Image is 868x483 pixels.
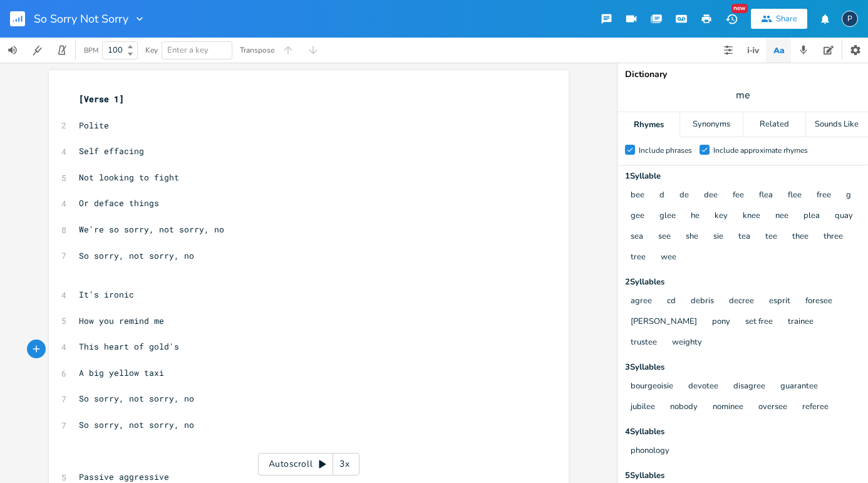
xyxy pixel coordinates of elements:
span: So Sorry Not Sorry [34,13,128,24]
span: We're so sorry, not sorry, no [79,224,224,235]
span: Enter a key [167,44,209,56]
button: g [846,190,851,201]
button: she [686,232,698,242]
span: Self effacing [79,145,144,157]
button: nobody [670,402,698,413]
button: decree [729,296,754,307]
button: New [719,8,744,30]
div: 1 Syllable [625,172,860,180]
div: Related [743,112,805,137]
div: Include approximate rhymes [713,147,808,154]
button: wee [661,252,676,263]
button: bourgeoisie [631,382,673,392]
div: Sounds Like [806,112,868,137]
button: sie [713,232,723,242]
button: sea [631,232,643,242]
div: New [731,4,748,13]
button: flee [788,190,802,201]
span: It's ironic [79,289,134,300]
button: tea [738,232,750,242]
div: Synonyms [680,112,742,137]
div: 4 Syllable s [625,428,860,436]
button: three [824,232,843,242]
span: So sorry, not sorry, no [79,393,194,404]
span: Passive aggressive [79,471,169,482]
button: cd [667,296,676,307]
button: esprit [769,296,790,307]
div: Dictionary [625,70,860,79]
button: de [679,190,689,201]
button: tee [765,232,777,242]
button: fee [733,190,744,201]
button: knee [743,211,760,222]
button: plea [803,211,820,222]
span: [Verse 1] [79,93,124,105]
span: A big yellow taxi [79,367,164,378]
button: free [817,190,831,201]
button: guarantee [780,382,818,392]
button: gee [631,211,644,222]
button: referee [802,402,829,413]
button: foresee [805,296,832,307]
button: he [691,211,700,222]
button: set free [745,317,773,328]
button: dee [704,190,718,201]
button: [PERSON_NAME] [631,317,697,328]
button: d [659,190,664,201]
button: debris [691,296,714,307]
span: So sorry, not sorry, no [79,250,194,261]
span: How you remind me [79,315,164,326]
div: Rhymes [617,112,679,137]
button: thee [792,232,809,242]
button: P [842,4,858,33]
div: 2 Syllable s [625,278,860,286]
div: 5 Syllable s [625,472,860,480]
div: Include phrases [639,147,692,154]
button: phonology [631,446,669,457]
span: Not looking to fight [79,172,179,183]
button: agree [631,296,652,307]
button: bee [631,190,644,201]
div: ppsolman [842,11,858,27]
button: trainee [788,317,814,328]
span: Or deface things [79,197,159,209]
button: nominee [713,402,743,413]
div: BPM [84,47,98,54]
button: pony [712,317,730,328]
button: glee [659,211,676,222]
span: So sorry, not sorry, no [79,419,194,430]
div: 3x [333,453,356,475]
button: see [658,232,671,242]
div: 3 Syllable s [625,363,860,371]
button: quay [835,211,853,222]
button: devotee [688,382,718,392]
button: flea [759,190,773,201]
button: disagree [733,382,765,392]
button: key [715,211,728,222]
button: trustee [631,338,657,348]
span: me [736,88,750,103]
span: Polite [79,120,109,131]
div: Share [776,13,797,24]
button: jubilee [631,402,655,413]
button: Share [751,9,807,29]
span: This heart of gold's [79,341,179,352]
div: Autoscroll [258,453,359,475]
div: Key [145,46,158,54]
button: nee [775,211,788,222]
button: tree [631,252,646,263]
div: Transpose [240,46,274,54]
button: weighty [672,338,702,348]
button: oversee [758,402,787,413]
